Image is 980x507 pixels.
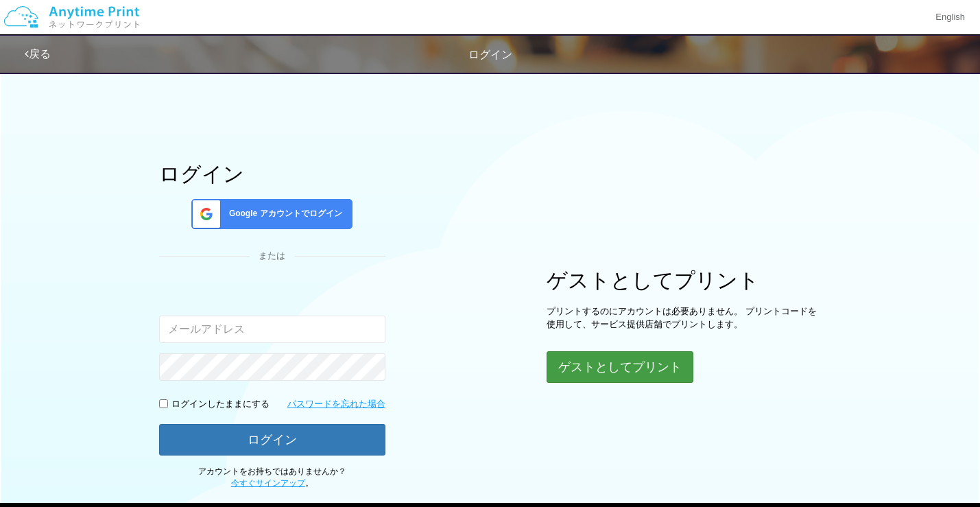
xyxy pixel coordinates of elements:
a: 戻る [25,48,51,60]
span: 。 [231,478,313,488]
p: アカウントをお持ちではありませんか？ [159,466,385,489]
button: ゲストとしてプリント [547,351,693,383]
span: Google アカウントでログイン [224,208,342,220]
h1: ログイン [159,163,385,185]
input: メールアドレス [159,316,385,343]
p: ログインしたままにする [171,398,270,411]
p: プリントするのにアカウントは必要ありません。 プリントコードを使用して、サービス提供店舗でプリントします。 [547,305,821,331]
a: パスワードを忘れた場合 [287,398,385,411]
span: ログイン [468,49,512,60]
button: ログイン [159,424,385,456]
h1: ゲストとしてプリント [547,269,821,292]
div: または [159,250,385,263]
a: 今すぐサインアップ [231,478,305,488]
